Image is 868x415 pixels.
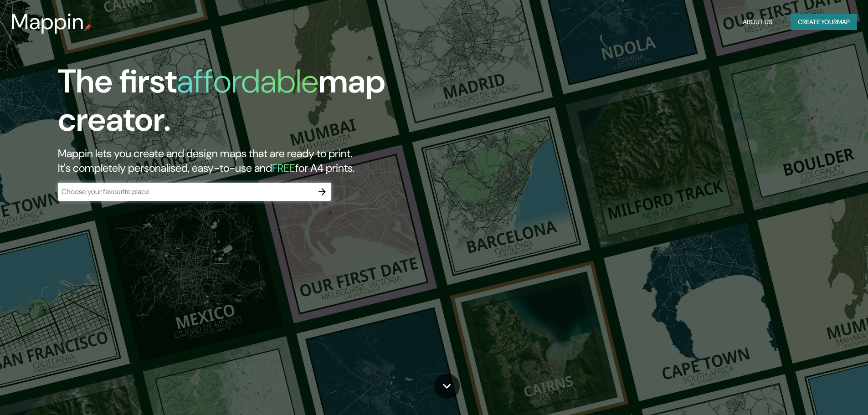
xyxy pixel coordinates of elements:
[272,161,295,175] h5: FREE
[177,60,318,102] h1: affordable
[58,62,492,146] h1: The first map creator.
[58,146,492,175] h2: Mappin lets you create and design maps that are ready to print. It's completely personalised, eas...
[739,14,776,31] button: About Us
[791,14,857,31] button: Create yourmap
[58,186,313,197] input: Choose your favourite place
[11,9,84,35] h3: Mappin
[84,24,92,31] img: mappin-pin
